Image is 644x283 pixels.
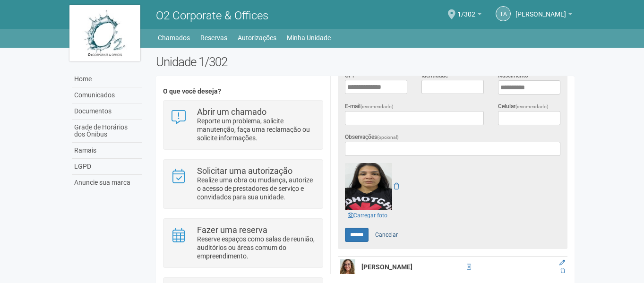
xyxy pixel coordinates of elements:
a: Autorizações [238,31,276,44]
a: [PERSON_NAME] [515,12,572,19]
a: 1/302 [457,12,481,19]
a: Documentos [72,103,142,120]
a: Comunicados [72,87,142,103]
p: Reporte um problema, solicite manutenção, faça uma reclamação ou solicite informações. [197,117,316,142]
a: Carregar foto [345,210,390,221]
a: Abrir um chamado Reporte um problema, solicite manutenção, faça uma reclamação ou solicite inform... [171,108,316,142]
span: (recomendado) [515,104,549,109]
img: user.png [340,259,355,274]
a: Grade de Horários dos Ônibus [72,120,142,143]
a: Fazer uma reserva Reserve espaços como salas de reunião, auditórios ou áreas comum do empreendime... [171,226,316,260]
a: LGPD [72,159,142,175]
a: Ramais [72,143,142,159]
a: TA [496,6,511,21]
img: GetFile [345,163,392,210]
span: (opcional) [377,135,399,140]
a: Home [72,71,142,87]
h4: O que você deseja? [163,88,323,95]
strong: Fazer uma reserva [197,225,267,235]
strong: Solicitar uma autorização [197,166,292,176]
span: O2 Corporate & Offices [156,9,268,22]
strong: [PERSON_NAME] [361,263,412,271]
a: Anuncie sua marca [72,175,142,190]
label: Observações [345,133,399,142]
a: Excluir membro [560,267,565,274]
a: Cancelar [370,228,403,242]
a: Minha Unidade [287,31,331,44]
a: Reservas [200,31,227,44]
p: Realize uma obra ou mudança, autorize o acesso de prestadores de serviço e convidados para sua un... [197,176,316,201]
label: Celular [498,102,549,111]
a: Editar membro [559,259,565,266]
a: Solicitar uma autorização Realize uma obra ou mudança, autorize o acesso de prestadores de serviç... [171,167,316,201]
span: (recomendado) [361,104,394,109]
span: 1/302 [457,1,475,18]
a: Chamados [158,31,190,44]
label: E-mail [345,102,394,111]
h2: Unidade 1/302 [156,55,575,69]
strong: Abrir um chamado [197,107,266,117]
span: Thamiris Abdala [515,1,566,18]
img: logo.jpg [69,5,140,61]
a: Remover [394,182,399,190]
p: Reserve espaços como salas de reunião, auditórios ou áreas comum do empreendimento. [197,235,316,260]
